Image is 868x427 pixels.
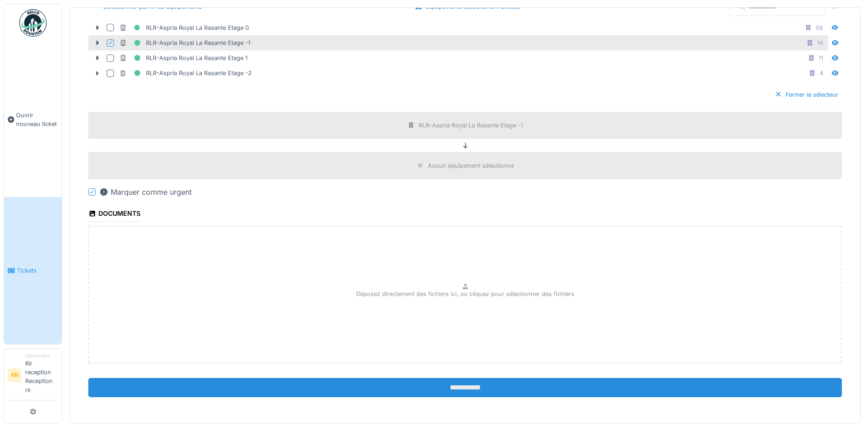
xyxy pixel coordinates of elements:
[428,161,514,170] div: Aucun équipement sélectionné
[8,368,22,382] li: RR
[17,266,58,275] span: Tickets
[819,54,823,62] div: 11
[119,37,250,49] div: RLR-Aspria Royal La Rasante Etage -1
[99,186,192,197] div: Marquer comme urgent
[819,69,823,77] div: 4
[119,52,248,64] div: RLR-Aspria Royal La Rasante Etage 1
[119,67,252,79] div: RLR-Aspria Royal La Rasante Etage -2
[356,290,574,298] p: Déposez directement des fichiers ici, ou cliquez pour sélectionner des fichiers
[88,207,140,222] div: Documents
[16,111,58,128] span: Ouvrir nouveau ticket
[25,352,58,398] li: Rlr reception Reception rlr
[817,38,823,47] div: 14
[25,352,58,359] div: Demandeur
[4,197,62,344] a: Tickets
[4,42,62,197] a: Ouvrir nouveau ticket
[771,88,842,101] div: Fermer le sélecteur
[19,9,47,37] img: Badge_color-CXgf-gQk.svg
[419,121,523,130] div: RLR-Aspria Royal La Rasante Etage -1
[119,22,249,33] div: RLR-Aspria Royal La Rasante Etage 0
[8,352,58,400] a: RR DemandeurRlr reception Reception rlr
[816,23,823,32] div: 56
